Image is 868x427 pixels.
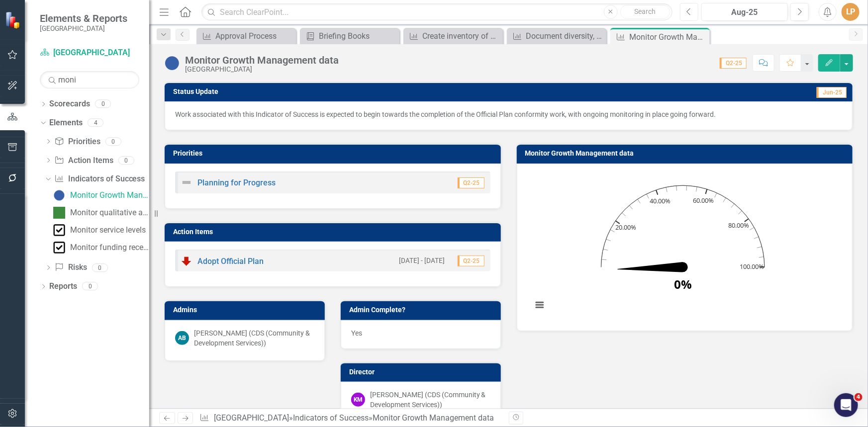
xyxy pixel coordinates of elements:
[110,59,168,65] div: Keywords by Traffic
[49,98,90,110] a: Scorecards
[617,262,683,274] path: 0. Actual.
[70,191,149,200] div: Monitor Growth Management data
[525,150,848,157] h3: Monitor Growth Management data
[54,262,87,273] a: Risks
[16,26,24,34] img: website_grey.svg
[197,256,264,266] a: Adopt Official Plan
[842,3,860,21] button: LP
[740,262,764,271] text: 100.00%
[54,173,145,185] a: Indicators of Success
[293,413,369,423] a: Indicators of Success
[181,255,193,267] img: Below Target
[26,26,109,34] div: Domain: [DOMAIN_NAME]
[173,228,496,236] h3: Action Items
[88,119,103,127] div: 4
[49,281,77,292] a: Reports
[615,223,636,232] text: 20.00%
[175,331,189,345] div: AB
[701,3,788,21] button: Aug-25
[185,66,339,73] div: [GEOGRAPHIC_DATA]
[70,208,149,217] div: Monitor qualitative and quantitative successes of implemented Shared Services
[54,155,113,167] a: Action Items
[164,55,180,71] img: Not Started
[728,221,749,230] text: 80.00%
[51,205,149,221] a: Monitor qualitative and quantitative successes of implemented Shared Services
[173,306,320,314] h3: Admins
[527,171,839,321] svg: Interactive chart
[51,222,146,238] a: Monitor service levels
[16,16,24,24] img: logo_orange.svg
[82,282,98,291] div: 0
[51,240,149,256] a: Monitor funding received through grants
[674,276,692,292] text: 0%
[53,242,65,254] img: Complete
[40,71,139,88] input: Search Below...
[620,5,670,19] button: Search
[458,256,484,266] span: Q2-25
[214,413,289,423] a: [GEOGRAPHIC_DATA]
[40,24,127,32] small: [GEOGRAPHIC_DATA]
[173,88,575,95] h3: Status Update
[197,178,276,187] a: Planning for Progress
[319,30,397,42] div: Briefing Books
[302,30,397,42] a: Briefing Books
[370,390,490,410] div: [PERSON_NAME] (CDS (Community & Development Services))
[855,393,863,401] span: 4
[526,30,604,42] div: Document diversity, equity, and inclusion plans
[834,393,858,417] iframe: Intercom live chat
[27,58,35,66] img: tab_domain_overview_orange.svg
[173,150,496,157] h3: Priorities
[532,298,546,312] button: View chart menu, Chart
[54,136,100,148] a: Priorities
[422,30,500,42] div: Create inventory of vacant/surplus lands
[399,256,445,265] small: [DATE] - [DATE]
[53,189,65,201] img: Not Started
[817,87,847,98] span: Jun-25
[650,196,671,205] text: 40.00%
[634,7,656,15] span: Search
[105,137,121,146] div: 0
[70,226,146,235] div: Monitor service levels
[70,243,149,252] div: Monitor funding received through grants
[49,117,83,129] a: Elements
[720,58,747,69] span: Q2-25
[693,196,714,205] text: 60.00%
[40,12,127,24] span: Elements & Reports
[53,207,65,219] img: On Target
[215,30,293,42] div: Approval Process
[199,413,501,424] div: » »
[40,47,139,59] a: [GEOGRAPHIC_DATA]
[351,329,362,337] span: Yes
[53,224,65,236] img: Complete
[28,16,49,24] div: v 4.0.25
[629,31,707,43] div: Monitor Growth Management data
[199,30,293,42] a: Approval Process
[99,58,107,66] img: tab_keywords_by_traffic_grey.svg
[175,109,842,119] p: Work associated with this Indicator of Success is expected to begin towards the completion of the...
[95,100,111,108] div: 0
[201,3,672,21] input: Search ClearPoint...
[38,59,89,65] div: Domain Overview
[406,30,500,42] a: Create inventory of vacant/surplus lands
[509,30,604,42] a: Document diversity, equity, and inclusion plans
[458,177,484,188] span: Q2-25
[349,306,496,314] h3: Admin Complete?
[51,187,149,203] a: Monitor Growth Management data
[351,393,365,407] div: KM
[194,328,314,348] div: [PERSON_NAME] (CDS (Community & Development Services))
[705,6,785,18] div: Aug-25
[527,171,843,321] div: Chart. Highcharts interactive chart.
[118,156,134,165] div: 0
[185,55,339,66] div: Monitor Growth Management data
[92,263,108,272] div: 0
[373,413,494,423] div: Monitor Growth Management data
[5,11,22,29] img: ClearPoint Strategy
[349,368,496,376] h3: Director
[181,176,193,188] img: Not Defined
